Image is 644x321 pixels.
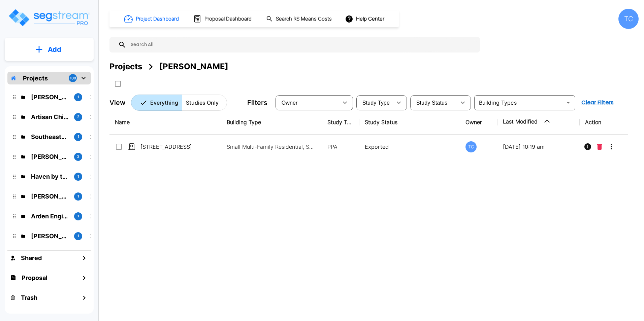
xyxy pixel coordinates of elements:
p: Projects [23,74,48,83]
button: Help Center [344,12,387,25]
p: View [109,98,126,108]
p: 2 [77,114,79,120]
button: Search RS Means Costs [263,12,335,26]
button: Project Dashboard [121,11,183,26]
span: Study Type [362,100,390,106]
button: Studies Only [182,95,227,111]
h1: Shared [21,253,42,262]
div: Select [358,93,392,112]
p: Arden Engineering Improvements [31,212,69,221]
button: Open [563,98,573,107]
p: PPA [327,143,354,151]
h1: Trash [21,293,37,302]
th: Action [580,110,628,135]
button: Add [5,40,94,59]
h1: Search RS Means Costs [276,15,332,23]
p: Burtons Grill - Wayne, PA [31,231,69,241]
button: SelectAll [111,77,125,91]
p: 2 [77,154,79,159]
p: Everything [150,99,178,107]
p: Owen Tracey [31,93,69,102]
button: Delete [594,140,605,153]
p: Haven by the Sea [31,172,69,181]
th: Name [109,110,221,135]
div: Projects [109,61,142,73]
p: Chris Gilleland - 618 N Carolina Ave [31,192,69,201]
p: Studies Only [186,99,219,107]
span: Owner [282,100,298,106]
div: Select [277,93,338,112]
h1: Project Dashboard [136,15,179,23]
th: Building Type [221,110,322,135]
p: Exported [365,143,455,151]
th: Last Modified [497,110,580,135]
input: Search All [126,37,477,52]
button: More-Options [605,140,618,153]
div: Select [412,93,456,112]
div: TC [465,141,477,152]
div: [PERSON_NAME] [159,61,228,73]
button: Everything [131,95,182,111]
p: 1 [77,193,79,199]
div: TC [618,9,639,29]
span: Study Status [416,100,448,106]
p: 1 [77,94,79,100]
p: 1 [77,134,79,140]
p: 108 [70,75,76,81]
p: [STREET_ADDRESS] [140,143,208,151]
h1: Proposal Dashboard [204,15,252,23]
th: Owner [460,110,497,135]
div: Platform [131,95,227,111]
img: Logo [8,8,90,27]
input: Building Types [476,98,562,107]
button: Clear Filters [579,96,616,109]
p: Filters [247,98,267,108]
p: Southeastern General Contractors [31,132,69,141]
p: 1 [77,233,79,239]
button: Proposal Dashboard [191,12,255,26]
p: Louis Chiasson [31,152,69,161]
p: Add [48,44,61,55]
button: Info [581,140,594,153]
th: Study Type [322,110,359,135]
h1: Proposal [22,273,47,282]
p: [DATE] 10:19 am [503,143,574,151]
p: Small Multi-Family Residential, Small Multi-Family Residential Site [227,143,318,151]
p: 1 [77,213,79,219]
p: 1 [77,174,79,179]
th: Study Status [359,110,460,135]
p: Artisan Childcare [31,112,69,121]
